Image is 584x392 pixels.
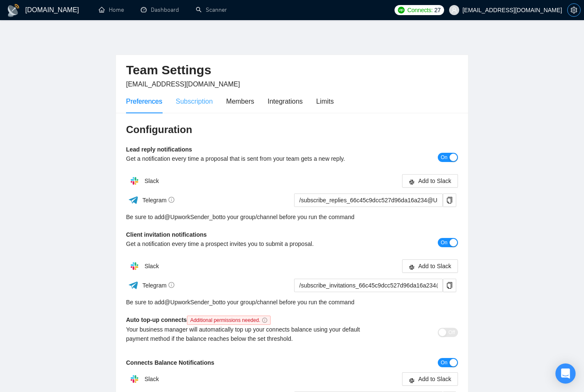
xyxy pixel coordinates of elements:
[126,212,458,222] div: Be sure to add to your group/channel before you run the command
[142,197,175,204] span: Telegram
[142,282,175,289] span: Telegram
[555,363,576,384] div: Open Intercom Messenger
[409,264,415,270] span: slack
[262,318,267,323] span: info-circle
[443,193,456,207] button: copy
[164,298,221,307] a: @UpworkSender_bot
[402,174,458,188] button: slackAdd to Slack
[176,96,213,107] div: Subscription
[128,280,139,290] img: ww3wtPAAAAAElFTkSuQmCC
[126,96,162,107] div: Preferences
[164,212,221,222] a: @UpworkSender_bot
[126,316,274,323] b: Auto top-up connects
[409,179,415,185] span: slack
[441,358,447,367] span: On
[126,325,375,343] div: Your business manager will automatically top up your connects balance using your default payment ...
[196,6,227,13] a: searchScanner
[126,298,458,307] div: Be sure to add to your group/channel before you run the command
[126,62,458,79] h2: Team Settings
[145,263,159,269] span: Slack
[226,96,254,107] div: Members
[126,359,214,366] b: Connects Balance Notifications
[7,4,20,17] img: logo
[145,376,159,382] span: Slack
[126,123,458,136] h3: Configuration
[418,374,451,384] span: Add to Slack
[402,259,458,273] button: slackAdd to Slack
[409,377,415,383] span: slack
[402,372,458,386] button: slackAdd to Slack
[443,279,456,292] button: copy
[443,197,456,204] span: copy
[126,146,192,153] b: Lead reply notifications
[168,282,174,288] span: info-circle
[418,176,451,186] span: Add to Slack
[443,282,456,289] span: copy
[268,96,303,107] div: Integrations
[128,195,139,205] img: ww3wtPAAAAAElFTkSuQmCC
[126,172,143,189] img: hpQkSZIkSZIkSZIkSZIkSZIkSZIkSZIkSZIkSZIkSZIkSZIkSZIkSZIkSZIkSZIkSZIkSZIkSZIkSZIkSZIkSZIkSZIkSZIkS...
[126,371,143,387] img: hpQkSZIkSZIkSZIkSZIkSZIkSZIkSZIkSZIkSZIkSZIkSZIkSZIkSZIkSZIkSZIkSZIkSZIkSZIkSZIkSZIkSZIkSZIkSZIkS...
[126,239,375,248] div: Get a notification every time a prospect invites you to submit a proposal.
[99,6,124,13] a: homeHome
[418,261,451,271] span: Add to Slack
[441,153,447,162] span: On
[126,154,375,163] div: Get a notification every time a proposal that is sent from your team gets a new reply.
[567,3,581,17] button: setting
[567,7,581,13] a: setting
[126,231,207,238] b: Client invitation notifications
[441,238,447,247] span: On
[316,96,334,107] div: Limits
[168,197,174,203] span: info-circle
[126,258,143,274] img: hpQkSZIkSZIkSZIkSZIkSZIkSZIkSZIkSZIkSZIkSZIkSZIkSZIkSZIkSZIkSZIkSZIkSZIkSZIkSZIkSZIkSZIkSZIkSZIkS...
[126,81,240,88] span: [EMAIL_ADDRESS][DOMAIN_NAME]
[398,7,405,13] img: upwork-logo.png
[187,316,271,325] span: Additional permissions needed.
[141,6,179,13] a: dashboardDashboard
[145,178,159,184] span: Slack
[434,5,441,15] span: 27
[407,5,432,15] span: Connects:
[448,328,455,337] span: Off
[451,7,457,13] span: user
